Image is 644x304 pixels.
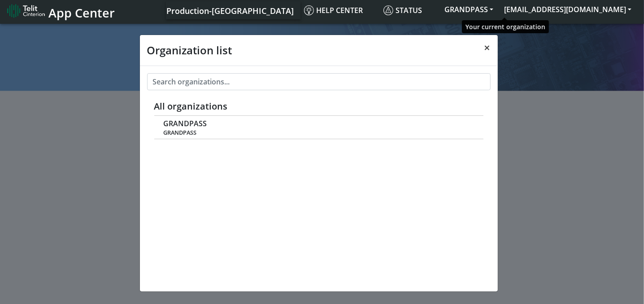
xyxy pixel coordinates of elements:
[147,73,491,90] input: Search organizations...
[7,4,45,18] img: logo-telit-cinterion-gw-new.png
[147,42,232,58] h4: Organization list
[166,1,293,19] a: Your current platform instance
[383,5,393,15] img: status.svg
[166,5,294,16] span: Production-[GEOGRAPHIC_DATA]
[304,5,363,15] span: Help center
[48,4,115,21] span: App Center
[484,40,491,55] span: ×
[154,101,483,112] h5: All organizations
[383,5,422,15] span: Status
[7,1,113,20] a: App Center
[163,119,207,128] span: GRANDPASS
[300,1,380,19] a: Help center
[380,1,439,19] a: Status
[163,129,474,136] span: GRANDPASS
[499,1,637,18] button: [EMAIL_ADDRESS][DOMAIN_NAME]
[462,20,549,33] div: Your current organization
[439,1,499,18] button: GRANDPASS
[304,5,314,15] img: knowledge.svg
